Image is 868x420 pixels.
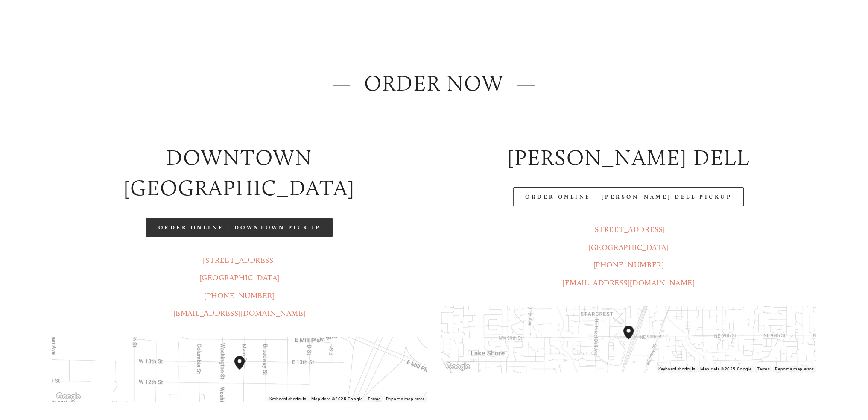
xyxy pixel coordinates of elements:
[54,391,82,402] a: Open this area in Google Maps (opens a new window)
[269,396,306,402] button: Keyboard shortcuts
[700,367,751,371] span: Map data ©2025 Google
[658,366,695,372] button: Keyboard shortcuts
[441,142,816,173] h2: [PERSON_NAME] DELL
[203,256,276,265] a: [STREET_ADDRESS]
[444,361,472,372] a: Open this area in Google Maps (opens a new window)
[562,278,695,288] a: [EMAIL_ADDRESS][DOMAIN_NAME]
[386,397,424,401] a: Report a map error
[146,218,333,237] a: Order Online - Downtown pickup
[52,68,816,98] h2: — ORDER NOW —
[234,356,255,383] div: Amaro's Table 1220 Main Street vancouver, United States
[513,187,744,206] a: Order Online - [PERSON_NAME] Dell Pickup
[204,291,275,300] a: [PHONE_NUMBER]
[368,397,381,401] a: Terms
[444,361,472,372] img: Google
[199,273,280,282] a: [GEOGRAPHIC_DATA]
[757,367,770,371] a: Terms
[173,308,306,318] a: [EMAIL_ADDRESS][DOMAIN_NAME]
[775,367,813,371] a: Report a map error
[311,397,362,401] span: Map data ©2025 Google
[592,225,665,234] a: [STREET_ADDRESS]
[588,243,669,252] a: [GEOGRAPHIC_DATA]
[623,326,644,353] div: Amaro's Table 816 Northeast 98th Circle Vancouver, WA, 98665, United States
[593,260,664,270] a: [PHONE_NUMBER]
[52,142,427,203] h2: Downtown [GEOGRAPHIC_DATA]
[54,391,82,402] img: Google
